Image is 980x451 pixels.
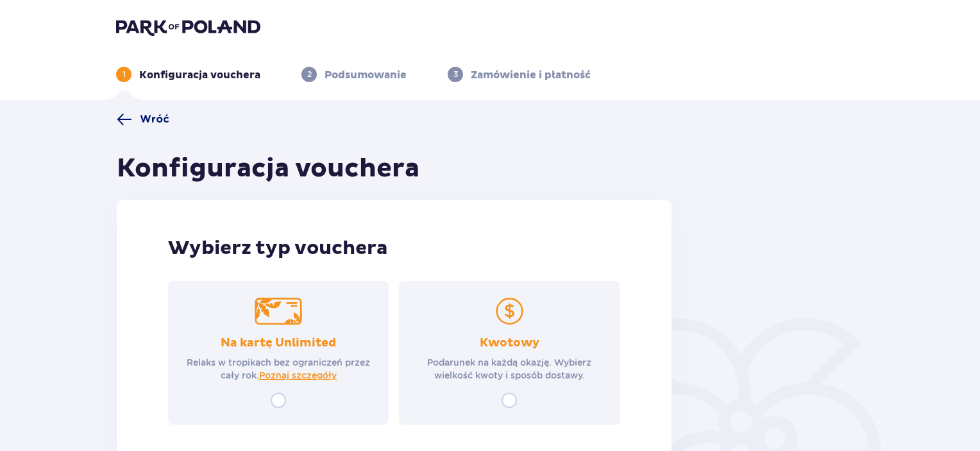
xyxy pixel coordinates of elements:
[139,68,260,82] p: Konfiguracja vouchera
[122,69,126,80] p: 1
[116,67,260,82] div: 1Konfiguracja vouchera
[480,336,539,351] p: Kwotowy
[168,236,620,260] p: Wybierz typ vouchera
[307,69,312,80] p: 2
[259,369,337,382] a: Poznaj szczegóły
[180,356,377,382] p: Relaks w tropikach bez ograniczeń przez cały rok.
[117,153,419,185] h1: Konfiguracja vouchera
[448,67,591,82] div: 3Zamówienie i płatność
[117,112,169,127] a: Wróć
[325,68,407,82] p: Podsumowanie
[453,69,458,80] p: 3
[410,356,608,382] p: Podarunek na każdą okazję. Wybierz wielkość kwoty i sposób dostawy.
[471,68,591,82] p: Zamówienie i płatność
[140,112,169,126] span: Wróć
[116,18,260,36] img: Park of Poland logo
[301,67,407,82] div: 2Podsumowanie
[221,336,336,351] p: Na kartę Unlimited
